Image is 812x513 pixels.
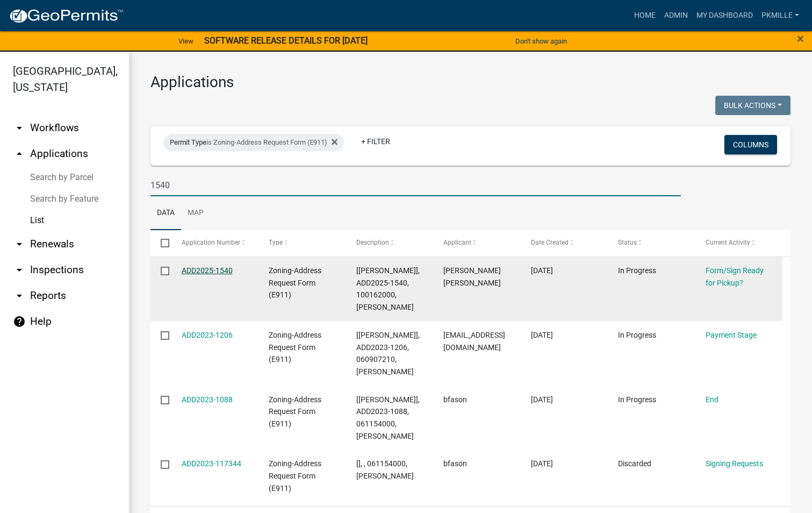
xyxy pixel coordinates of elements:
i: help [13,315,26,328]
a: Map [181,196,210,231]
span: Applicant [443,239,471,246]
datatable-header-cell: Date Created [520,230,608,256]
span: In Progress [618,331,656,339]
button: Don't show again [511,32,571,50]
span: [Nicole Hultin], ADD2023-1088, 061154000, BLAKE FASON [356,395,420,440]
span: Zoning-Address Request Form (E911) [269,459,321,493]
a: My Dashboard [692,5,757,26]
a: ADD2023-1206 [182,331,233,339]
a: View [174,32,198,50]
a: pkmille [757,5,803,26]
span: In Progress [618,266,656,275]
span: jlfrenzel07@yahoo.com [443,331,505,352]
span: Zoning-Address Request Form (E911) [269,266,321,300]
span: [], , 061154000, BLAKE FASON [356,459,414,480]
strong: SOFTWARE RELEASE DETAILS FOR [DATE] [204,35,368,46]
a: ADD2025-1540 [182,266,233,275]
span: Application Number [182,239,240,246]
datatable-header-cell: Application Number [171,230,258,256]
datatable-header-cell: Applicant [433,230,521,256]
span: 04/24/2023 [531,459,553,468]
span: Zoning-Address Request Form (E911) [269,331,321,364]
span: bfason [443,459,467,468]
i: arrow_drop_down [13,263,26,276]
span: Josh James Swangler [443,266,501,287]
a: End [706,395,718,404]
a: + Filter [353,132,399,151]
i: arrow_drop_up [13,147,26,160]
span: Permit Type [170,138,206,146]
span: 09/30/2025 [531,266,553,275]
span: Type [269,239,283,246]
datatable-header-cell: Current Activity [695,230,782,256]
button: Close [797,32,804,45]
datatable-header-cell: Description [346,230,433,256]
span: 12/04/2023 [531,331,553,339]
a: Home [630,5,660,26]
datatable-header-cell: Select [150,230,171,256]
span: × [797,31,804,46]
a: ADD2023-1088 [182,395,233,404]
a: Data [150,196,181,231]
span: bfason [443,395,467,404]
datatable-header-cell: Type [258,230,346,256]
span: Status [618,239,637,246]
button: Columns [724,135,777,154]
a: Payment Stage [706,331,757,339]
span: In Progress [618,395,656,404]
span: Current Activity [706,239,750,246]
span: [Nicole Bradbury], ADD2025-1540, 100162000, JOSH SWANGLER [356,266,420,311]
i: arrow_drop_down [13,122,26,134]
a: Signing Requests [706,459,763,468]
span: [Nicole Bradbury], ADD2023-1206, 060907210, JUSTIN FRENZEL [356,331,420,376]
span: Discarded [618,459,651,468]
span: Date Created [531,239,569,246]
div: is Zoning-Address Request Form (E911) [163,134,344,151]
a: Form/Sign Ready for Pickup? [706,266,764,287]
input: Search for applications [150,174,681,196]
i: arrow_drop_down [13,238,26,251]
datatable-header-cell: Status [608,230,695,256]
a: Admin [660,5,692,26]
button: Bulk Actions [715,96,791,115]
a: ADD2023-117344 [182,459,241,468]
span: Description [356,239,389,246]
h3: Applications [150,73,791,91]
span: Zoning-Address Request Form (E911) [269,395,321,429]
span: 05/07/2023 [531,395,553,404]
i: arrow_drop_down [13,289,26,302]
